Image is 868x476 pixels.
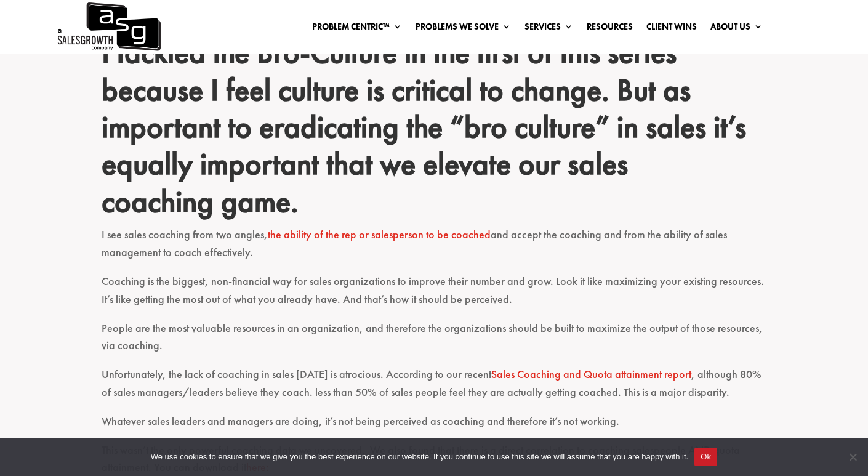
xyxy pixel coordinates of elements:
[694,448,717,466] button: Ok
[102,366,766,413] p: Unfortunately, the lack of coaching in sales [DATE] is atrocious. According to our recent , altho...
[312,22,402,36] a: Problem Centric™
[491,367,691,381] a: Sales Coaching and Quota attainment report
[524,22,573,36] a: Services
[846,451,859,463] span: No
[646,22,697,36] a: Client Wins
[102,320,766,366] p: People are the most valuable resources in an organization, and therefore the organizations should...
[151,451,688,463] span: We use cookies to ensure that we give you the best experience on our website. If you continue to ...
[587,22,633,36] a: Resources
[710,22,763,36] a: About Us
[416,22,511,36] a: Problems We Solve
[102,273,766,320] p: Coaching is the biggest, non-financial way for sales organizations to improve their number and gr...
[268,227,491,241] a: the ability of the rep or salesperson to be coached
[102,226,766,273] p: I see sales coaching from two angles, and accept the coaching and from the ability of sales manag...
[102,34,766,226] h2: I tackled the Bro-Culture in the first of this series because I feel culture is critical to chang...
[102,413,766,442] p: Whatever sales leaders and managers are doing, it’s not being perceived as coaching and therefore...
